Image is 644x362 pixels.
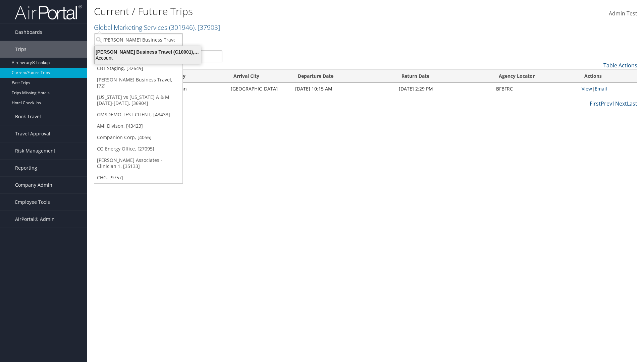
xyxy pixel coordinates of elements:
td: | [578,83,637,95]
p: Filter: [94,35,456,44]
div: [PERSON_NAME] Business Travel (C10001), [72] [91,49,205,55]
a: Admin Test [609,3,637,24]
img: airportal-logo.png [15,4,82,20]
th: Arrival City: activate to sort column ascending [227,70,292,83]
a: View [582,85,592,92]
div: Account [91,55,205,61]
a: CHG, [9757] [94,172,182,183]
th: Agency Locator: activate to sort column ascending [493,70,578,83]
th: Return Date: activate to sort column ascending [395,70,493,83]
span: Book Travel [15,108,41,125]
a: Email [595,85,607,92]
td: [US_STATE] Penn [146,83,227,95]
span: , [ 37903 ] [195,23,220,32]
input: Search Accounts [94,34,182,46]
th: Actions [578,70,637,83]
td: [GEOGRAPHIC_DATA] [227,83,292,95]
span: Reporting [15,160,37,176]
a: CBT Staging, [32649] [94,63,182,74]
h1: Current / Future Trips [94,4,456,18]
th: Departure Date: activate to sort column descending [292,70,395,83]
a: [PERSON_NAME] Associates - Clinician 1, [35133] [94,155,182,172]
span: Admin Test [609,10,637,17]
span: AirPortal® Admin [15,211,55,228]
th: Departure City: activate to sort column ascending [146,70,227,83]
a: Last [627,100,637,107]
a: [US_STATE] vs [US_STATE] A & M [DATE]-[DATE], [36904] [94,92,182,109]
a: Next [615,100,627,107]
span: Company Admin [15,177,52,193]
td: [DATE] 10:15 AM [292,83,395,95]
td: [DATE] 2:29 PM [395,83,493,95]
span: ( 301946 ) [169,23,195,32]
span: Dashboards [15,24,42,41]
a: Table Actions [603,62,637,69]
a: First [590,100,601,107]
a: CO Energy Office, [27095] [94,143,182,155]
a: GMSDEMO TEST CLIENT, [43433] [94,109,182,120]
a: 1 [612,100,615,107]
span: Trips [15,41,26,58]
a: AMI Divison, [43423] [94,120,182,132]
a: Companion Corp, [4056] [94,132,182,143]
span: Travel Approval [15,125,50,142]
td: BFBFRC [493,83,578,95]
a: Prev [601,100,612,107]
span: Employee Tools [15,194,50,210]
a: Global Marketing Services [94,23,220,32]
a: [PERSON_NAME] Business Travel, [72] [94,74,182,92]
span: Risk Management [15,142,55,159]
